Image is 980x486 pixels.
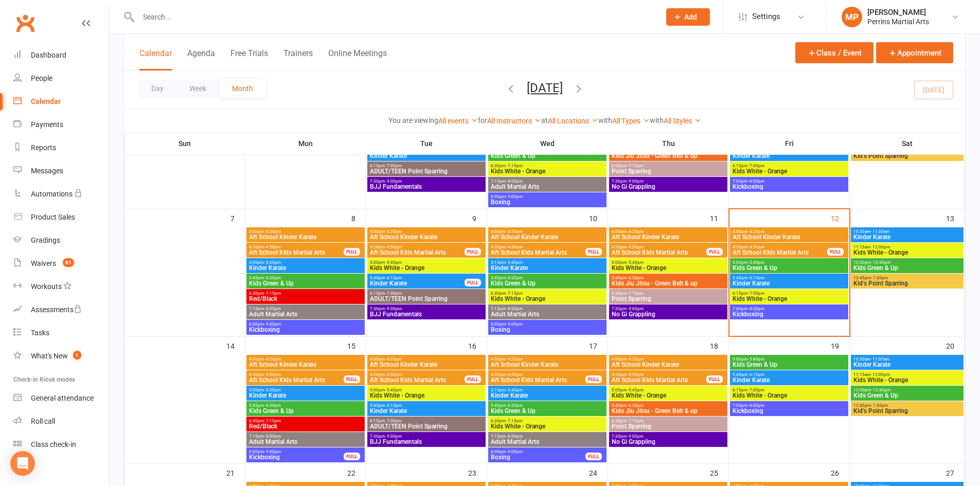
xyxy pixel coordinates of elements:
span: - 4:20pm [264,357,281,362]
span: 12:00pm [853,388,961,392]
span: Kinder Karate [732,153,846,159]
a: Gradings [13,229,109,252]
span: - 6:30pm [506,403,523,408]
span: - 8:00pm [747,307,764,311]
span: 7:00pm [732,179,846,184]
span: Aft School Kinder Karate [369,362,484,368]
span: 6:15pm [732,164,846,168]
span: No Gi Grappling [611,311,725,317]
span: 5:00pm [611,388,725,392]
span: Adult Martial Arts [490,311,604,317]
span: ADULT/TEEN Point Sparring [369,168,484,174]
span: Kid's Point Sparring [853,280,961,286]
span: Kinder Karate [248,265,363,271]
div: People [31,74,52,82]
span: 4:20pm [490,372,586,377]
a: Automations [13,183,109,206]
div: 20 [946,337,965,354]
span: Kickboxing [732,184,846,190]
span: - 5:45pm [747,357,764,362]
span: - 4:20pm [627,229,644,234]
button: Class / Event [795,42,874,63]
div: FULL [827,248,844,256]
span: - 6:15pm [385,276,402,280]
span: 4:00pm [611,229,725,234]
a: Tasks [13,321,109,345]
span: BJJ Fundamentals [369,311,484,317]
span: - 7:00pm [747,291,764,296]
span: 5:15pm [490,260,604,265]
span: Aft School Kinder Karate [611,234,725,240]
a: What's New1 [13,345,109,368]
span: Aft School KIds Martial Arts [732,249,828,256]
span: Aft School KIds Martial Arts [611,377,707,383]
span: 8:00pm [490,194,604,199]
span: 4:00pm [248,229,363,234]
a: Dashboard [13,44,109,67]
button: Appointment [876,42,953,63]
span: Kids Green & Up [490,153,604,159]
span: - 7:00pm [747,388,764,392]
a: General attendance kiosk mode [13,387,109,410]
span: Kids Jiu Jitsu - Green Belt & up [611,280,725,286]
span: - 7:15pm [627,164,644,168]
span: 5:45pm [611,276,725,280]
div: 15 [347,337,366,354]
span: - 6:15pm [747,276,764,280]
div: Dashboard [31,51,66,59]
span: Kinder Karate [490,392,604,399]
span: - 7:15pm [506,164,523,168]
span: 5:00pm [369,260,484,265]
th: Mon [245,133,366,154]
span: - 6:30pm [264,403,281,408]
div: [PERSON_NAME] [867,8,929,17]
span: - 9:00pm [506,194,523,199]
span: Red/Black [248,296,363,302]
button: Online Meetings [328,48,387,70]
div: 11 [710,209,728,226]
div: Roll call [31,417,55,425]
span: 7:15pm [248,307,363,311]
span: Kid's Point Sparring [853,153,961,159]
span: - 7:15pm [627,291,644,296]
span: Aft School KIds Martial Arts [369,377,465,383]
span: 5:45pm [732,372,846,377]
span: - 11:00am [870,229,889,234]
a: Calendar [13,90,109,113]
span: - 8:00pm [506,179,523,184]
div: What's New [31,352,68,360]
span: - 5:45pm [385,260,402,265]
span: Kickboxing [248,327,363,333]
span: 7:30pm [611,179,725,184]
span: 5:45pm [369,276,465,280]
span: 5:45pm [369,403,484,408]
a: Class kiosk mode [13,433,109,456]
span: Aft School Kinder Karate [732,234,846,240]
div: General attendance [31,394,94,402]
span: 5:45pm [248,403,363,408]
span: - 5:45pm [627,388,644,392]
button: Day [138,79,176,98]
span: - 9:00pm [627,307,644,311]
span: 4:20pm [611,372,707,377]
div: Automations [31,190,73,198]
span: - 4:50pm [627,245,644,249]
span: 5:45pm [248,276,363,280]
span: - 6:30pm [506,276,523,280]
span: 8:00pm [490,322,604,327]
button: Month [219,79,266,98]
div: 9 [472,209,487,226]
div: 17 [589,337,608,354]
span: Kids White - Orange [490,296,604,302]
span: 5:00pm [369,388,484,392]
a: People [13,67,109,90]
span: - 7:00pm [385,291,402,296]
span: Adult Martial Arts [490,184,604,190]
div: MP [842,7,862,27]
th: Sat [850,133,965,154]
span: - 9:00pm [506,322,523,327]
div: FULL [706,248,723,256]
a: Messages [13,159,109,183]
span: 5:45pm [611,403,725,408]
span: 6:30pm [490,164,604,168]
